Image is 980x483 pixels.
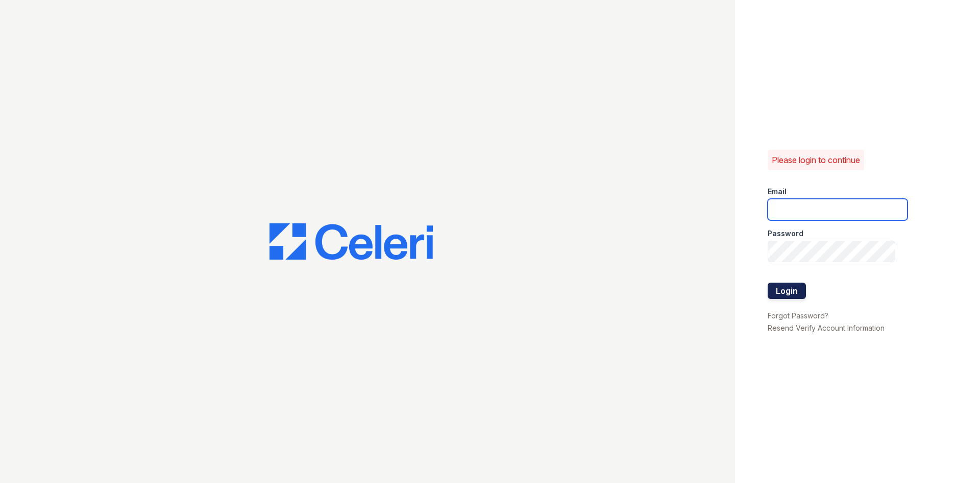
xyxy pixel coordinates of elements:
[772,154,860,166] p: Please login to continue
[768,324,885,332] a: Resend Verify Account Information
[768,228,803,239] label: Password
[768,187,787,197] label: Email
[768,311,828,320] a: Forgot Password?
[269,223,433,260] img: CE_Logo_Blue-a8612792a0a2168367f1c8372b55b34899dd931a85d93a1a3d3e32e68fde9ad4.png
[768,283,806,299] button: Login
